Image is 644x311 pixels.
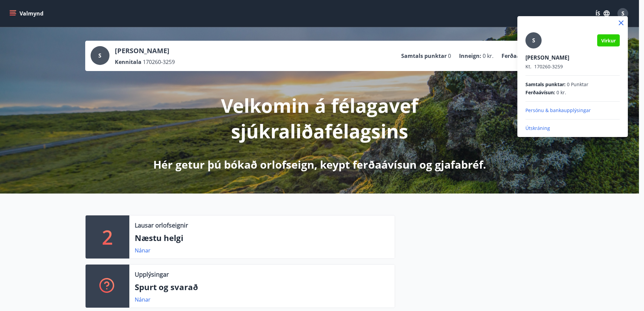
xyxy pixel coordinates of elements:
p: Persónu & bankaupplýsingar [525,107,620,114]
p: [PERSON_NAME] [525,54,620,61]
span: 0 Punktar [567,81,588,88]
span: Ferðaávísun : [525,89,555,96]
p: Útskráning [525,125,620,132]
span: Kt. [525,63,532,70]
span: Samtals punktar : [525,81,566,88]
span: Virkur [601,37,616,44]
span: 0 kr. [556,89,566,96]
span: S [532,37,535,44]
p: 170260-3259 [525,63,620,70]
